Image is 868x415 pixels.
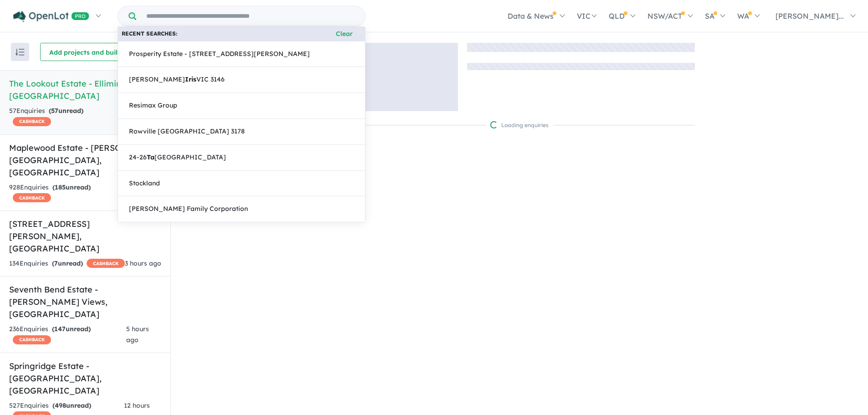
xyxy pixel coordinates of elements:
[129,204,248,215] span: [PERSON_NAME] Family Corporation
[129,152,226,163] span: 24-26 [GEOGRAPHIC_DATA]
[9,142,161,179] h5: Maplewood Estate - [PERSON_NAME][GEOGRAPHIC_DATA] , [GEOGRAPHIC_DATA]
[147,153,154,161] strong: Ta
[118,67,365,93] a: [PERSON_NAME]IrisVIC 3146
[9,218,161,255] h5: [STREET_ADDRESS][PERSON_NAME] , [GEOGRAPHIC_DATA]
[51,107,58,115] span: 57
[118,196,365,222] a: [PERSON_NAME] Family Corporation
[138,6,363,26] input: Try estate name, suburb, builder or developer
[52,401,91,410] strong: ( unread)
[55,401,66,410] span: 498
[118,118,365,145] a: Rowville [GEOGRAPHIC_DATA] 3178
[9,324,126,346] div: 236 Enquir ies
[129,100,177,111] span: Resimax Group
[40,43,140,61] button: Add projects and builders
[129,126,245,137] span: Rowville [GEOGRAPHIC_DATA] 3178
[9,258,125,269] div: 134 Enquir ies
[9,360,161,397] h5: Springridge Estate - [GEOGRAPHIC_DATA] , [GEOGRAPHIC_DATA]
[129,74,225,85] span: [PERSON_NAME] VIC 3146
[13,335,51,344] span: CASHBACK
[54,325,66,333] span: 147
[52,183,91,191] strong: ( unread)
[118,170,365,197] a: Stockland
[490,121,549,130] div: Loading enquiries
[9,182,126,204] div: 928 Enquir ies
[122,29,177,38] b: Recent searches:
[118,41,365,67] a: Prosperity Estate - [STREET_ADDRESS][PERSON_NAME]
[776,11,844,20] span: [PERSON_NAME]...
[49,107,83,115] strong: ( unread)
[129,178,160,189] span: Stockland
[55,183,66,191] span: 185
[9,283,161,320] h5: Seventh Bend Estate - [PERSON_NAME] Views , [GEOGRAPHIC_DATA]
[9,106,120,128] div: 57 Enquir ies
[185,75,196,83] strong: Iris
[125,259,161,267] span: 3 hours ago
[118,92,365,119] a: Resimax Group
[52,325,91,333] strong: ( unread)
[327,29,361,39] button: Clear
[129,49,310,60] span: Prosperity Estate - [STREET_ADDRESS][PERSON_NAME]
[13,193,51,202] span: CASHBACK
[118,144,365,171] a: 24-26Ta[GEOGRAPHIC_DATA]
[13,117,51,126] span: CASHBACK
[126,325,149,344] span: 5 hours ago
[15,49,25,56] img: sort.svg
[87,259,125,268] span: CASHBACK
[52,259,83,267] strong: ( unread)
[13,11,89,22] img: Openlot PRO Logo White
[54,259,58,267] span: 7
[9,77,161,102] h5: The Lookout Estate - Elliminyt , [GEOGRAPHIC_DATA]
